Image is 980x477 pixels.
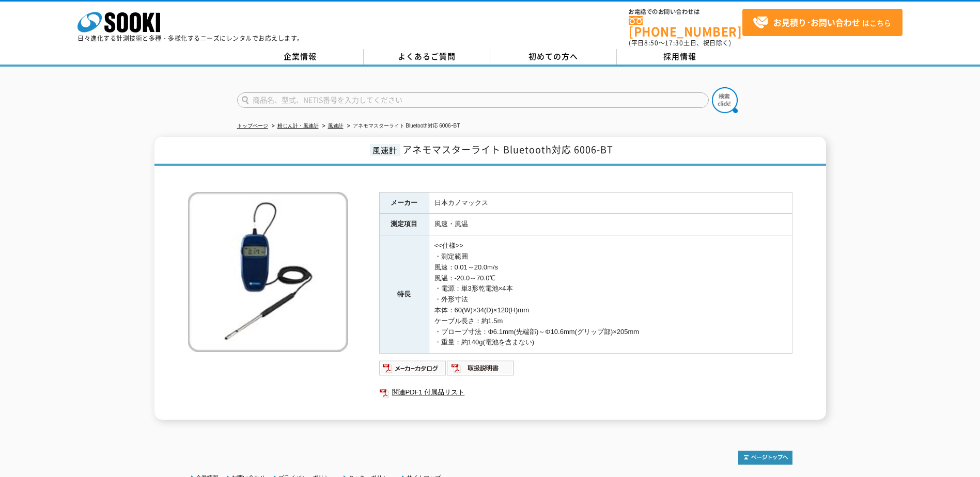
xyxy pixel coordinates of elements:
img: アネモマスターライト Bluetooth対応 6006ｰBT [188,192,348,352]
a: お見積り･お問い合わせはこちら [742,9,903,36]
a: トップページ [237,123,268,129]
span: お電話でのお問い合わせは [629,9,742,15]
img: メーカーカタログ [379,360,447,376]
input: 商品名、型式、NETIS番号を入力してください [237,92,709,108]
th: 特長 [379,235,429,354]
img: btn_search.png [712,87,738,113]
a: 初めての方へ [490,49,617,65]
td: <<仕様>> ・測定範囲 風速：0.01～20.0m/s 風温：-20.0～70.0℃ ・電源：単3形乾電池×4本 ・外形寸法 本体：60(W)×34(D)×120(H)mm ケーブル長さ：約1... [429,235,792,354]
th: 測定項目 [379,214,429,235]
a: 関連PDF1 付属品リスト [379,386,792,399]
td: 日本カノマックス [429,192,792,214]
p: 日々進化する計測技術と多種・多様化するニーズにレンタルでお応えします。 [77,35,304,41]
a: 取扱説明書 [447,367,515,374]
a: メーカーカタログ [379,367,447,374]
span: 17:30 [665,38,683,47]
li: アネモマスターライト Bluetooth対応 6006ｰBT [345,121,460,132]
span: はこちら [753,15,891,30]
span: 初めての方へ [528,51,578,62]
a: 企業情報 [237,49,364,65]
span: アネモマスターライト Bluetooth対応 6006-BT [402,142,613,156]
a: [PHONE_NUMBER] [629,16,742,37]
a: 採用情報 [617,49,743,65]
img: トップページへ [738,451,792,465]
span: (平日 ～ 土日、祝日除く) [629,38,731,47]
a: 風速計 [328,123,344,129]
span: 風速計 [370,144,400,156]
td: 風速・風温 [429,214,792,235]
a: よくあるご質問 [364,49,490,65]
img: 取扱説明書 [447,360,515,376]
strong: お見積り･お問い合わせ [773,16,860,28]
th: メーカー [379,192,429,214]
a: 粉じん計・風速計 [277,123,319,129]
span: 8:50 [644,38,659,47]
